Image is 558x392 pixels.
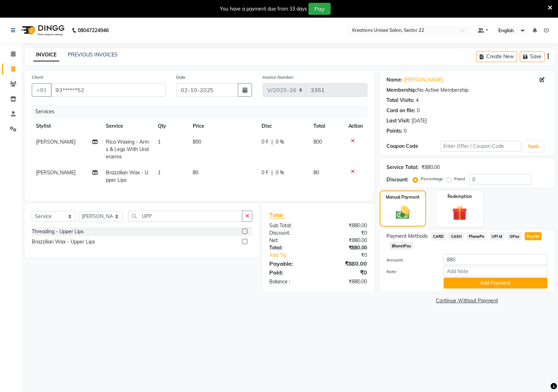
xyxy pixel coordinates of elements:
input: Search by Name/Mobile/Email/Code [51,83,166,97]
label: Note: [382,269,439,275]
th: Price [188,118,257,134]
label: Fixed [455,176,465,182]
span: 1 [158,139,161,145]
label: Amount: [382,257,439,263]
span: 0 F [262,169,269,176]
div: 0 [404,127,407,135]
div: Threading - Upper Lips [32,228,84,235]
input: Search or Scan [128,211,242,222]
a: PREVIOUS INVOICES [68,52,118,58]
span: CARD [431,232,446,240]
span: 80 [313,169,319,176]
span: 0 F [262,138,269,146]
div: [DATE] [412,117,427,125]
a: INVOICE [33,49,59,61]
div: Coupon Code [387,143,440,150]
div: ₹880.00 [318,237,373,244]
div: Last Visit: [387,117,410,125]
span: CASH [449,232,464,240]
div: ₹880.00 [318,244,373,252]
img: _gift.svg [448,204,472,222]
span: UPI M [490,232,505,240]
div: Discount: [387,176,409,183]
span: 1 [158,169,161,176]
button: +91 [32,83,52,97]
button: Pay [308,3,331,15]
div: ₹0 [318,229,373,237]
div: 4 [416,97,419,104]
div: ₹880.00 [318,222,373,229]
div: Membership: [387,86,418,94]
label: Date [176,74,186,80]
div: Brazzilian Wax - Upper Lips [32,238,95,246]
span: 800 [313,139,322,145]
img: _cash.svg [391,205,414,221]
label: Redemption [448,193,472,200]
div: ₹880.00 [318,259,373,268]
div: Total: [264,244,318,252]
span: 80 [193,169,198,176]
div: ₹880.00 [318,278,373,285]
div: ₹0 [318,268,373,277]
span: Brazzilian Wax - Upper Lips [106,169,148,183]
th: Total [309,118,344,134]
div: Service Total: [387,164,419,171]
div: Sub Total: [264,222,318,229]
b: 08047224946 [78,20,109,40]
span: 800 [193,139,201,145]
span: Rica Waxing - Arms & Legs With Underarms [106,139,149,160]
div: Discount: [264,229,318,237]
div: Net: [264,237,318,244]
span: 0 % [276,138,284,146]
div: Paid: [264,268,318,277]
button: Add Payment [444,278,547,289]
span: GPay [508,232,522,240]
button: Create New [476,51,517,62]
span: [PERSON_NAME] [36,169,76,176]
label: Percentage [421,176,444,182]
span: | [271,169,273,176]
span: PhonePe [467,232,487,240]
div: Total Visits: [387,97,415,104]
label: Client [32,74,43,80]
input: Add Note [444,266,547,277]
div: ₹880.00 [422,164,440,171]
img: logo [18,20,66,40]
span: | [271,138,273,146]
span: PayTM [525,232,542,240]
span: Total [269,211,286,219]
th: Service [102,118,154,134]
div: Payable: [264,259,318,268]
div: Services [32,105,373,118]
div: Balance : [264,278,318,285]
div: Points: [387,127,403,135]
th: Action [344,118,367,134]
div: Card on file: [387,107,416,114]
button: Apply [523,141,544,152]
a: [PERSON_NAME] [404,76,444,84]
div: ₹0 [328,252,373,259]
label: Invoice Number [263,74,293,80]
span: 0 % [276,169,284,176]
th: Stylist [32,118,102,134]
div: You have a payment due from 33 days [220,5,307,13]
span: Payment Methods [387,233,428,240]
div: Name: [387,76,403,84]
th: Qty [154,118,188,134]
label: Manual Payment [386,194,420,200]
span: [PERSON_NAME] [36,139,76,145]
span: BharatPay [390,242,414,250]
div: No Active Membership [387,86,547,94]
a: Add Tip [264,252,327,259]
button: Save [520,51,545,62]
th: Disc [257,118,309,134]
a: Continue Without Payment [381,297,553,304]
input: Amount [444,254,547,265]
div: 0 [417,107,420,114]
input: Enter Offer / Coupon Code [440,141,521,152]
